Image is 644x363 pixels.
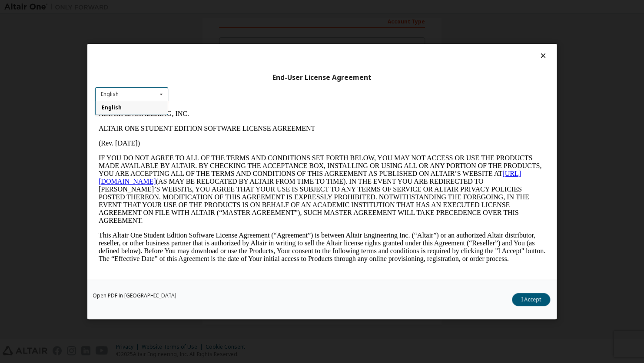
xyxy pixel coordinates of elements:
p: IF YOU DO NOT AGREE TO ALL OF THE TERMS AND CONDITIONS SET FORTH BELOW, YOU MAY NOT ACCESS OR USE... [3,48,450,118]
p: (Rev. [DATE]) [3,33,450,41]
p: ALTAIR ENGINEERING, INC. [3,3,450,11]
p: This Altair One Student Edition Software License Agreement (“Agreement”) is between Altair Engine... [3,125,450,156]
button: I Accept [512,293,550,306]
div: English [101,92,119,97]
div: End-User License Agreement [95,73,549,82]
p: ALTAIR ONE STUDENT EDITION SOFTWARE LICENSE AGREEMENT [3,18,450,26]
a: [URL][DOMAIN_NAME] [3,63,426,79]
span: English [102,104,122,112]
a: Open PDF in [GEOGRAPHIC_DATA] [93,293,176,298]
